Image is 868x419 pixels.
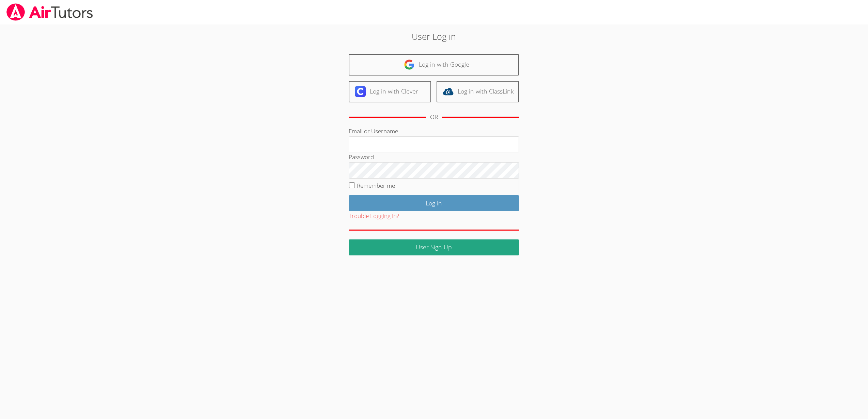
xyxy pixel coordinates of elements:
div: OR [430,112,438,122]
img: classlink-logo-d6bb404cc1216ec64c9a2012d9dc4662098be43eaf13dc465df04b49fa7ab582.svg [443,86,454,97]
label: Email or Username [349,127,398,135]
img: airtutors_banner-c4298cdbf04f3fff15de1276eac7730deb9818008684d7c2e4769d2f7ddbe033.png [6,3,94,21]
label: Password [349,153,374,161]
a: Log in with ClassLink [437,81,519,102]
a: Log in with Clever [349,81,431,102]
a: Log in with Google [349,54,519,76]
h2: User Log in [200,30,668,43]
img: clever-logo-6eab21bc6e7a338710f1a6ff85c0baf02591cd810cc4098c63d3a4b26e2feb20.svg [355,86,366,97]
a: User Sign Up [349,239,519,255]
button: Trouble Logging In? [349,211,399,221]
label: Remember me [357,182,395,189]
input: Log in [349,195,519,211]
img: google-logo-50288ca7cdecda66e5e0955fdab243c47b7ad437acaf1139b6f446037453330a.svg [404,59,415,70]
